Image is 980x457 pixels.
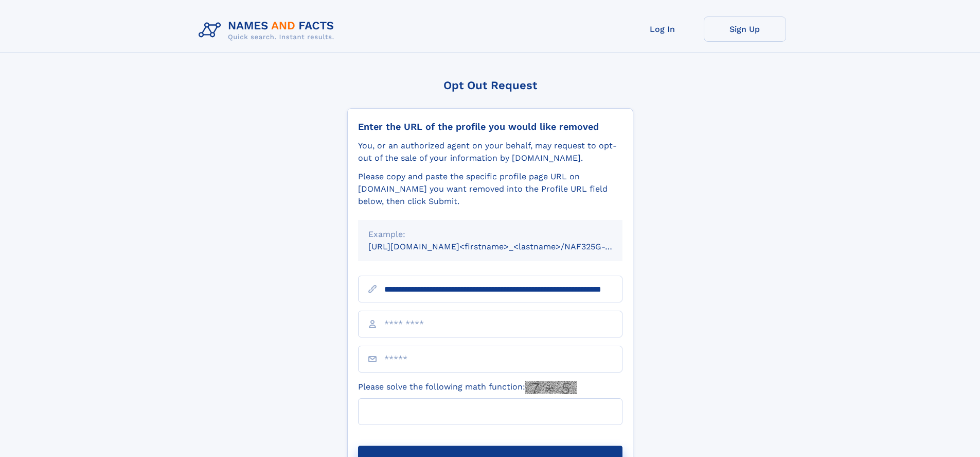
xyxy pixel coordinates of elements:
label: Please solve the following math function: [358,381,577,394]
div: Please copy and paste the specific profile page URL on [DOMAIN_NAME] you want removed into the Pr... [358,171,622,208]
small: [URL][DOMAIN_NAME]<firstname>_<lastname>/NAF325G-xxxxxxxx [368,242,642,251]
a: Sign Up [704,16,786,42]
div: You, or an authorized agent on your behalf, may request to opt-out of the sale of your informatio... [358,140,622,164]
div: Example: [368,228,612,241]
a: Log In [621,16,704,42]
img: Logo Names and Facts [194,16,343,44]
div: Enter the URL of the profile you would like removed [358,121,622,132]
div: Opt Out Request [347,79,633,92]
